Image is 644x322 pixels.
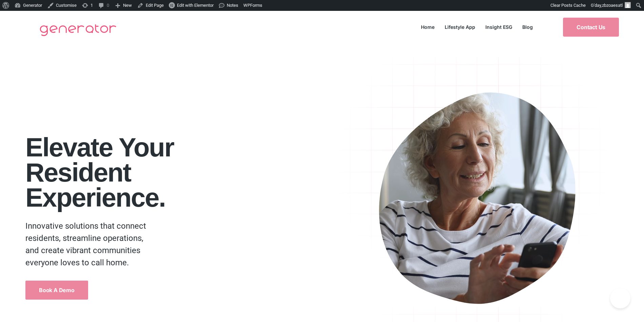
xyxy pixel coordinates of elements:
[416,22,440,32] a: Home
[610,288,630,308] iframe: Toggle Customer Support
[602,3,623,8] span: zbzoaesatl
[177,3,214,8] span: Edit with Elementor
[517,22,538,32] a: Blog
[480,22,517,32] a: Insight ESG
[563,18,619,37] a: Contact Us
[25,281,88,300] a: Book a Demo
[25,220,153,269] p: Innovative solutions that connect residents, streamline operations, and create vibrant communitie...
[440,22,480,32] a: Lifestyle App
[577,24,605,30] span: Contact Us
[416,22,538,32] nav: Menu
[25,135,329,210] h1: Elevate your Resident Experience.
[39,287,75,293] span: Book a Demo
